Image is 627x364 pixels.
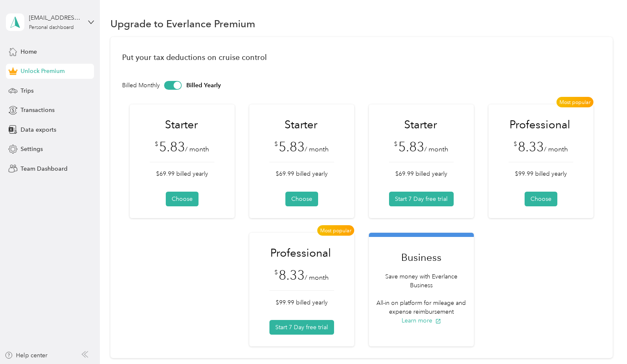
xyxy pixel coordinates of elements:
[21,67,65,75] span: Unlock Premium
[424,145,448,153] span: / month
[159,139,185,155] span: 5.83
[514,140,517,148] span: $
[373,299,469,316] p: All-in on platform for mileage and expense reimbursement
[29,13,81,22] div: [EMAIL_ADDRESS][DOMAIN_NAME]
[394,140,397,148] span: $
[122,53,601,62] h1: Put your tax deductions on cruise control
[373,250,469,265] h1: Business
[166,192,199,206] button: Choose
[155,140,158,148] span: $
[389,117,452,132] h1: Starter
[525,192,557,206] button: Choose
[279,267,305,283] span: 8.33
[21,86,34,95] span: Trips
[305,145,329,153] span: / month
[556,97,593,107] span: Most popular
[110,19,255,28] h1: Upgrade to Everlance Premium
[373,272,469,290] p: Save money with Everlance Business
[580,317,627,364] iframe: Everlance-gr Chat Button Frame
[186,81,221,90] p: Billed Yearly
[269,320,334,335] button: Start 7 Day free trial
[269,117,332,132] h1: Starter
[389,192,454,206] button: Start 7 Day free trial
[509,117,572,132] h1: Professional
[21,145,43,153] span: Settings
[269,246,332,260] h1: Professional
[317,225,354,236] span: Most popular
[509,169,573,178] p: $99.99 billed yearly
[5,351,47,360] button: Help center
[269,298,334,307] p: $99.99 billed yearly
[150,169,214,178] p: $69.99 billed yearly
[274,140,278,148] span: $
[122,81,160,90] p: Billed Monthly
[389,169,454,178] p: $69.99 billed yearly
[305,273,329,282] span: / month
[21,47,37,56] span: Home
[269,169,334,178] p: $69.99 billed yearly
[21,125,56,134] span: Data exports
[285,192,318,206] button: Choose
[29,25,74,30] div: Personal dashboard
[21,106,55,114] span: Transactions
[185,145,209,153] span: / month
[544,145,568,153] span: / month
[150,117,213,132] h1: Starter
[274,268,278,277] span: $
[21,164,68,173] span: Team Dashboard
[398,139,424,155] span: 5.83
[518,139,544,155] span: 8.33
[279,139,305,155] span: 5.83
[402,316,441,325] button: Learn more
